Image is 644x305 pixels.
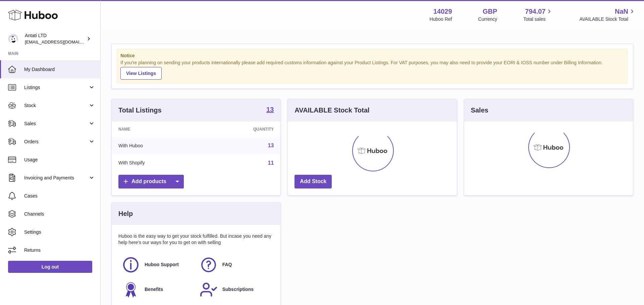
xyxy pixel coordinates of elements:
[118,209,133,218] h3: Help
[471,106,488,115] h3: Sales
[118,175,184,188] a: Add products
[24,139,88,145] span: Orders
[203,122,280,137] th: Quantity
[222,261,232,268] span: FAQ
[24,211,95,217] span: Channels
[294,106,369,115] h3: AVAILABLE Stock Total
[268,143,274,148] a: 13
[523,16,553,22] span: Total sales
[24,121,88,127] span: Sales
[25,39,99,45] span: [EMAIL_ADDRESS][DOMAIN_NAME]
[266,106,274,113] strong: 13
[478,16,497,22] div: Currency
[24,66,95,73] span: My Dashboard
[145,286,163,293] span: Benefits
[483,7,497,16] strong: GBP
[112,137,203,154] td: With Huboo
[430,16,452,22] div: Huboo Ref
[120,67,162,80] a: View Listings
[24,247,95,253] span: Returns
[579,16,636,22] span: AVAILABLE Stock Total
[433,7,452,16] strong: 14029
[615,7,628,16] span: NaN
[118,233,274,246] p: Huboo is the easy way to get your stock fulfilled. But incase you need any help here's our ways f...
[118,106,162,115] h3: Total Listings
[294,175,332,188] a: Add Stock
[24,229,95,235] span: Settings
[8,34,18,44] img: internalAdmin-14029@internal.huboo.com
[122,256,193,274] a: Huboo Support
[523,7,553,22] a: 794.07 Total sales
[24,193,95,199] span: Cases
[200,256,271,274] a: FAQ
[266,106,274,114] a: 13
[525,7,545,16] span: 794.07
[200,281,271,299] a: Subscriptions
[122,281,193,299] a: Benefits
[112,154,203,172] td: With Shopify
[112,122,203,137] th: Name
[145,261,179,268] span: Huboo Support
[120,60,624,80] div: If you're planning on sending your products internationally please add required customs informati...
[24,157,95,163] span: Usage
[24,84,88,91] span: Listings
[8,261,92,273] a: Log out
[268,160,274,166] a: 11
[120,53,624,59] strong: Notice
[25,32,85,45] div: Antati LTD
[24,175,88,181] span: Invoicing and Payments
[222,286,254,293] span: Subscriptions
[579,7,636,22] a: NaN AVAILABLE Stock Total
[24,102,88,109] span: Stock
